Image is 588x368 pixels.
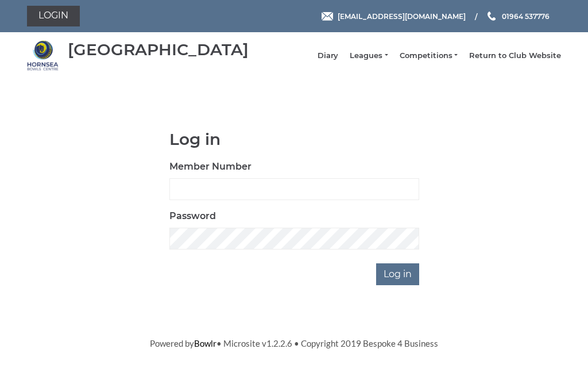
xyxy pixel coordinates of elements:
[169,131,419,148] h1: Log in
[68,41,249,59] div: [GEOGRAPHIC_DATA]
[338,11,466,20] span: [EMAIL_ADDRESS][DOMAIN_NAME]
[27,40,59,71] img: Hornsea Bowls Centre
[376,263,419,285] input: Log in
[169,209,216,223] label: Password
[350,51,388,61] a: Leagues
[322,11,466,22] a: Email [EMAIL_ADDRESS][DOMAIN_NAME]
[400,51,458,61] a: Competitions
[150,338,438,348] span: Powered by • Microsite v1.2.2.6 • Copyright 2019 Bespoke 4 Business
[322,12,333,21] img: Email
[469,51,561,61] a: Return to Club Website
[502,11,550,20] span: 01964 537776
[194,338,216,348] a: Bowlr
[486,11,550,22] a: Phone us 01964 537776
[488,11,496,21] img: Phone us
[318,51,338,61] a: Diary
[169,160,252,174] label: Member Number
[27,6,80,26] a: Login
